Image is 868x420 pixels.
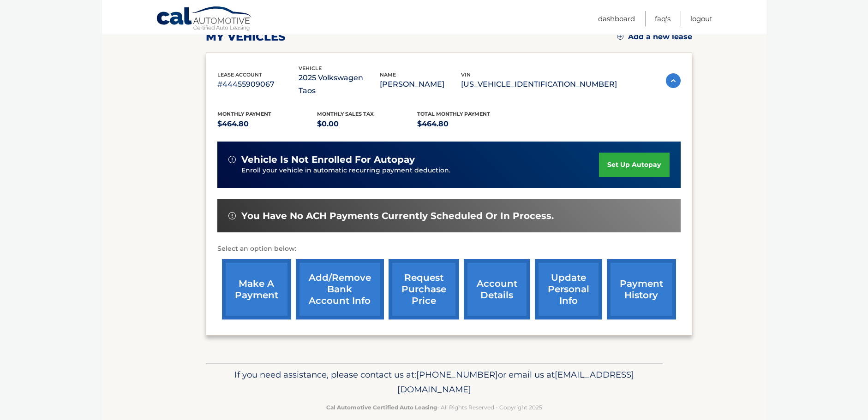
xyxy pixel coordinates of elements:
[417,111,490,117] span: Total Monthly Payment
[690,11,712,26] a: Logout
[461,78,617,91] p: [US_VEHICLE_IDENTIFICATION_NUMBER]
[217,243,681,254] p: Select an option below:
[206,30,286,44] h2: my vehicles
[655,11,670,26] a: FAQ's
[228,212,236,219] img: alert-white.svg
[299,65,322,71] span: vehicle
[217,118,317,130] p: $464.80
[317,111,374,117] span: Monthly sales Tax
[296,259,384,319] a: Add/Remove bank account info
[228,156,236,163] img: alert-white.svg
[617,33,623,40] img: add.svg
[416,369,498,380] span: [PHONE_NUMBER]
[535,259,602,319] a: update personal info
[217,111,271,117] span: Monthly Payment
[617,32,692,41] a: Add a new lease
[380,78,461,91] p: [PERSON_NAME]
[241,210,554,222] span: You have no ACH payments currently scheduled or in process.
[217,71,262,78] span: lease account
[222,259,291,319] a: make a payment
[461,71,471,78] span: vin
[397,369,634,395] span: [EMAIL_ADDRESS][DOMAIN_NAME]
[666,73,681,88] img: accordion-active.svg
[380,71,396,78] span: name
[607,259,676,319] a: payment history
[156,6,253,33] a: Cal Automotive
[599,153,669,177] a: set up autopay
[326,404,437,411] strong: Cal Automotive Certified Auto Leasing
[241,166,599,176] p: Enroll your vehicle in automatic recurring payment deduction.
[217,78,299,91] p: #44455909067
[389,259,459,319] a: request purchase price
[241,154,415,166] span: vehicle is not enrolled for autopay
[212,402,657,412] p: - All Rights Reserved - Copyright 2025
[317,118,417,130] p: $0.00
[598,11,635,26] a: Dashboard
[417,118,517,130] p: $464.80
[299,71,380,97] p: 2025 Volkswagen Taos
[464,259,530,319] a: account details
[212,367,657,397] p: If you need assistance, please contact us at: or email us at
